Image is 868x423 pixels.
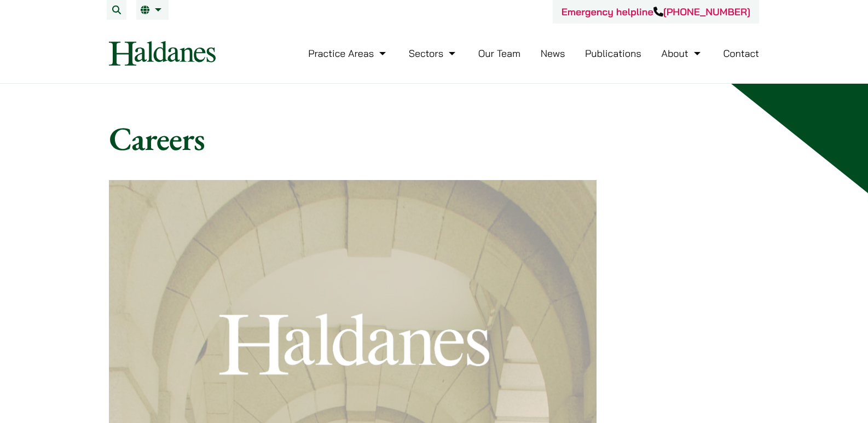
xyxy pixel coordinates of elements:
a: Our Team [478,47,520,60]
a: About [661,47,703,60]
a: News [541,47,565,60]
h1: Careers [109,119,759,158]
a: Sectors [409,47,458,60]
a: Contact [723,47,759,60]
a: EN [141,5,164,14]
a: Emergency helpline[PHONE_NUMBER] [562,5,750,18]
a: Practice Areas [308,47,389,60]
a: Publications [585,47,641,60]
img: Logo of Haldanes [109,41,216,66]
